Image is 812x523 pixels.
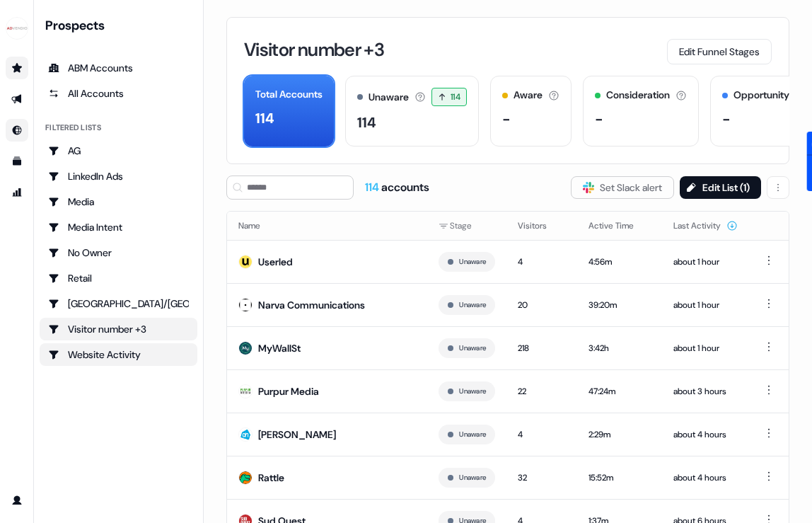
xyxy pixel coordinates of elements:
div: 3:42h [588,341,651,355]
div: 4 [518,255,566,269]
div: 114 [255,108,274,129]
a: Go to Retail [40,267,197,289]
div: 15:52m [588,471,651,485]
div: 114 [357,112,376,133]
a: ABM Accounts [40,57,197,79]
div: about 1 hour [673,341,738,355]
a: Go to attribution [6,181,28,204]
div: - [502,108,511,130]
a: Go to Inbound [6,119,28,142]
a: Go to templates [6,150,28,173]
h3: Visitor number +3 [244,40,384,59]
div: Website Activity [48,347,189,362]
div: LinkedIn Ads [48,169,189,183]
button: Unaware [459,342,486,355]
div: Purpur Media [258,384,319,398]
span: 114 [365,180,381,195]
button: Active Time [588,213,651,238]
a: Go to AG [40,139,197,162]
button: Set Slack alert [571,176,674,199]
span: 114 [451,90,460,104]
a: Go to USA/Canada [40,292,197,315]
button: Unaware [459,471,486,484]
div: 218 [518,341,566,355]
div: Opportunity [733,88,789,103]
a: Go to prospects [6,57,28,79]
div: All Accounts [48,86,189,100]
div: 2:29m [588,427,651,442]
a: Go to Media Intent [40,216,197,238]
div: Unaware [369,90,409,105]
div: 39:20m [588,298,651,312]
div: [PERSON_NAME] [258,427,336,442]
div: - [722,108,731,130]
button: Unaware [459,299,486,311]
div: Prospects [45,17,197,34]
div: Consideration [606,88,670,103]
button: Last Activity [673,213,738,238]
button: Edit List (1) [680,176,761,199]
div: 4:56m [588,255,651,269]
a: Go to outbound experience [6,88,28,110]
div: Stage [439,219,495,233]
div: 32 [518,471,566,485]
a: Go to profile [6,489,28,512]
div: Total Accounts [255,87,323,102]
div: Visitor number +3 [48,322,189,336]
a: Go to Media [40,190,197,213]
div: Narva Communications [258,298,365,312]
div: No Owner [48,246,189,260]
button: Unaware [459,385,486,398]
div: Userled [258,255,293,269]
div: 22 [518,384,566,398]
div: accounts [365,180,429,195]
div: 4 [518,427,566,442]
div: 20 [518,298,566,312]
div: - [595,108,603,130]
div: AG [48,144,189,158]
a: Go to Website Activity [40,343,197,366]
div: about 1 hour [673,255,738,269]
div: 47:24m [588,384,651,398]
div: Aware [514,88,543,103]
div: Rattle [258,471,284,485]
button: Edit Funnel Stages [667,39,772,64]
button: Unaware [459,255,486,268]
th: Name [227,212,427,240]
div: about 4 hours [673,471,738,485]
button: Visitors [518,213,564,238]
a: Go to Visitor number +3 [40,318,197,340]
div: Media [48,195,189,209]
a: All accounts [40,82,197,105]
a: Go to No Owner [40,241,197,264]
a: Go to LinkedIn Ads [40,165,197,188]
button: Unaware [459,428,486,441]
div: MyWallSt [258,341,301,355]
div: [GEOGRAPHIC_DATA]/[GEOGRAPHIC_DATA] [48,297,189,311]
div: Filtered lists [45,122,101,134]
div: Retail [48,271,189,285]
div: ABM Accounts [48,61,189,75]
div: about 1 hour [673,298,738,312]
div: about 4 hours [673,427,738,442]
div: about 3 hours [673,384,738,398]
div: Media Intent [48,220,189,234]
